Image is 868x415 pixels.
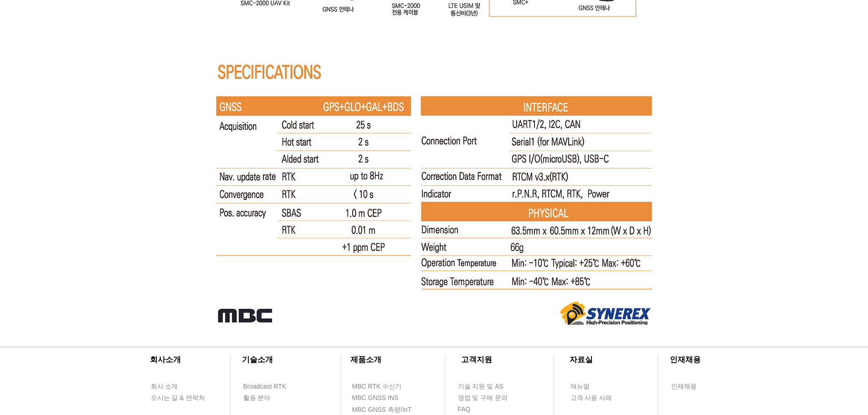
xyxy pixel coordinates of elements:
[243,394,271,403] span: 활용 분야
[671,382,697,391] span: 인재채용
[150,392,212,404] a: 오시는 길 & 연락처
[243,382,287,391] span: Broadcast RTK
[352,381,420,392] a: MBC RTK 수신기
[458,394,508,403] span: 영업 및 구매 문의
[570,355,593,364] span: ​자료실
[242,355,273,364] span: ​기술소개
[570,382,590,391] span: 매뉴얼
[151,394,205,403] span: 오시는 길 & 연락처
[350,355,381,364] span: ​제품소개
[457,381,526,392] a: 기술 지원 및 AS
[352,392,409,404] a: MBC GNSS INS
[458,382,503,391] span: 기술 지원 및 AS
[352,394,399,403] span: MBC GNSS INS
[150,381,203,392] a: 회사 소개
[457,404,510,415] a: FAQ
[461,355,492,364] span: ​고객지원
[352,405,412,415] span: MBC GNSS 측량/IoT
[457,392,510,404] a: 영업 및 구매 문의
[243,381,295,392] a: Broadcast RTK
[570,392,622,404] a: 고객 사용 사례
[458,405,471,414] span: FAQ
[352,382,402,391] span: MBC RTK 수신기
[570,394,612,403] span: 고객 사용 사례
[151,382,178,391] span: 회사 소개
[671,381,714,392] a: 인재채용
[150,355,181,364] span: ​회사소개
[670,355,701,364] span: ​인재채용
[570,381,622,392] a: 매뉴얼
[763,376,868,415] iframe: Wix Chat
[243,392,295,404] a: 활용 분야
